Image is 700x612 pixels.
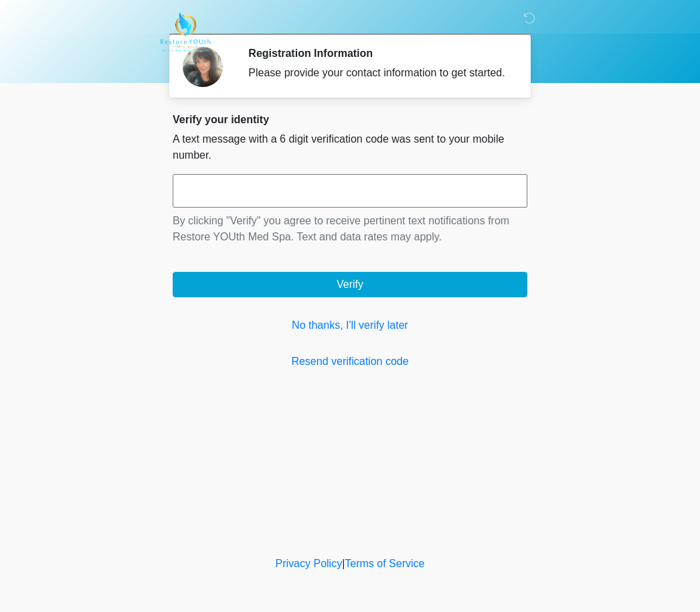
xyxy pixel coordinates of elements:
[342,558,345,569] a: |
[173,131,527,163] p: A text message with a 6 digit verification code was sent to your mobile number.
[159,10,211,54] img: Restore YOUth Med Spa Logo
[345,558,424,569] a: Terms of Service
[183,47,223,87] img: Agent Avatar
[173,317,527,333] a: No thanks, I'll verify later
[248,65,507,81] div: Please provide your contact information to get started.
[276,558,343,569] a: Privacy Policy
[173,113,527,126] h2: Verify your identity
[173,354,527,370] a: Resend verification code
[173,213,527,245] p: By clicking "Verify" you agree to receive pertinent text notifications from Restore YOUth Med Spa...
[173,272,527,297] button: Verify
